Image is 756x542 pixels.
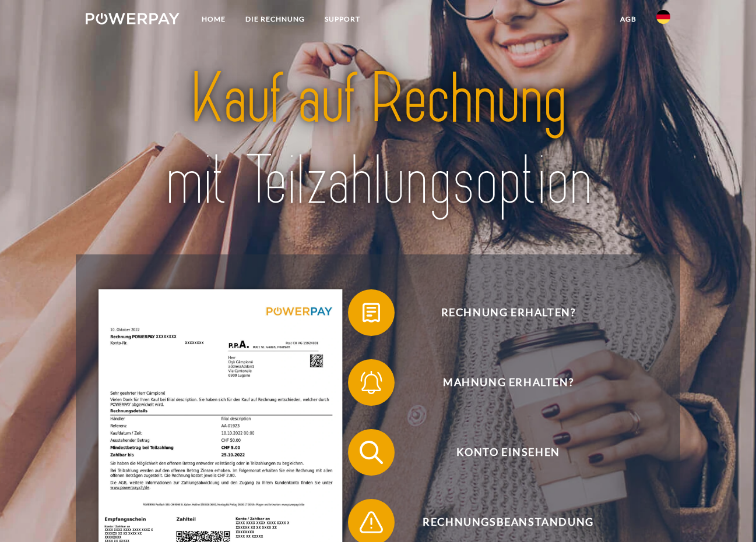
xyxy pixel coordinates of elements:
[365,359,651,406] span: Mahnung erhalten?
[348,429,651,476] button: Konto einsehen
[235,9,315,30] a: DIE RECHNUNG
[348,289,651,336] button: Rechnung erhalten?
[357,438,386,467] img: qb_search.svg
[357,508,386,537] img: qb_warning.svg
[365,289,651,336] span: Rechnung erhalten?
[365,429,651,476] span: Konto einsehen
[656,10,670,24] img: de
[610,9,646,30] a: agb
[357,298,386,327] img: qb_bill.svg
[315,9,370,30] a: SUPPORT
[348,359,651,406] button: Mahnung erhalten?
[114,54,642,226] img: title-powerpay_de.svg
[86,13,180,24] img: logo-powerpay-white.svg
[192,9,235,30] a: Home
[357,368,386,397] img: qb_bell.svg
